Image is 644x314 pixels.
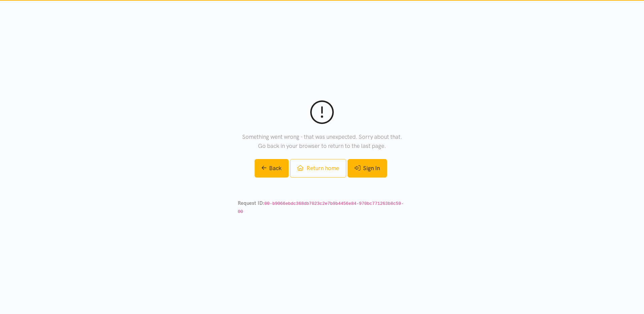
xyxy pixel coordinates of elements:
a: Back [255,159,289,178]
p: Something went wrong - that was unexpected. Sorry about that. Go back in your browser to return t... [238,132,406,151]
a: Return home [290,159,346,178]
strong: Request ID: [238,200,264,206]
code: 00-b9066ebdc368db7023c2e7b9b4456e84-970bc771263b8c59-00 [238,201,404,214]
a: Sign In [348,159,387,178]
